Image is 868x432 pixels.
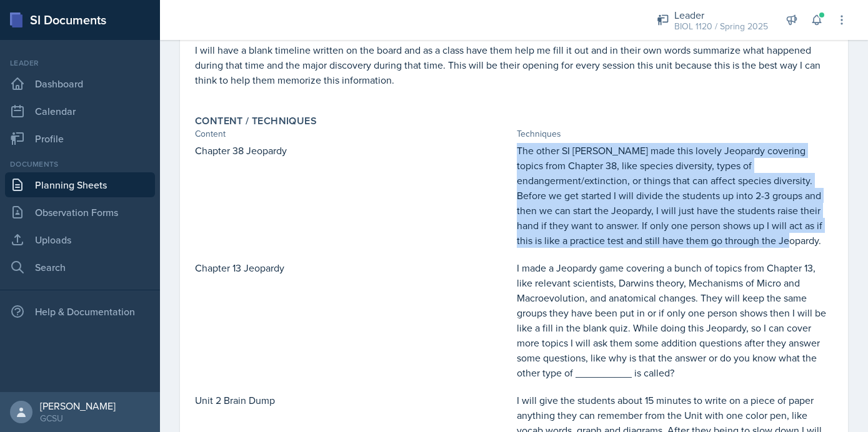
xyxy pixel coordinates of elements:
div: Techniques [517,127,834,140]
a: Planning Sheets [5,172,155,197]
p: The other SI [PERSON_NAME] made this lovely Jeopardy covering topics from Chapter 38, like specie... [517,143,834,248]
p: Unit 2 Brain Dump [195,393,512,408]
label: Content / Techniques [195,115,317,127]
a: Uploads [5,227,155,252]
a: Calendar [5,99,155,124]
div: [PERSON_NAME] [40,400,116,412]
div: Content [195,127,512,140]
div: Leader [5,57,155,69]
a: Profile [5,126,155,151]
p: I will have a blank timeline written on the board and as a class have them help me fill it out an... [195,42,833,87]
p: Chapter 38 Jeopardy [195,143,512,158]
p: Chapter 13 Jeopardy [195,260,512,275]
a: Search [5,255,155,280]
div: GCSU [40,412,116,425]
div: Leader [674,7,768,22]
label: Opening [195,27,241,40]
a: Observation Forms [5,200,155,225]
div: BIOL 1120 / Spring 2025 [674,20,768,33]
div: Documents [5,159,155,170]
div: Help & Documentation [5,299,155,324]
a: Dashboard [5,71,155,96]
p: I made a Jeopardy game covering a bunch of topics from Chapter 13, like relevant scientists, Darw... [517,260,834,380]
